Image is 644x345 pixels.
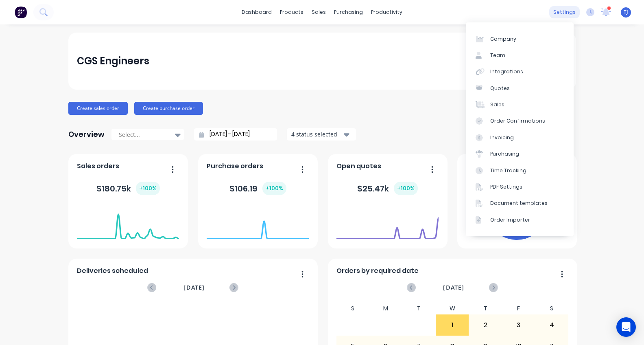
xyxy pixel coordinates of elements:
[466,113,574,129] a: Order Confirmations
[136,182,160,195] div: + 100 %
[443,283,464,292] span: [DATE]
[490,167,526,174] div: Time Tracking
[490,35,516,43] div: Company
[466,80,574,97] a: Quotes
[466,162,574,178] a: Time Tracking
[207,161,263,171] span: Purchase orders
[183,283,205,292] span: [DATE]
[535,303,568,314] div: S
[469,315,502,335] div: 2
[469,303,502,314] div: T
[238,6,276,18] a: dashboard
[357,182,418,195] div: $ 25.47k
[466,146,574,162] a: Purchasing
[490,150,519,158] div: Purchasing
[229,182,286,195] div: $ 106.19
[616,317,636,337] div: Open Intercom Messenger
[490,101,504,108] div: Sales
[308,6,330,18] div: sales
[490,183,522,191] div: PDF Settings
[466,31,574,47] a: Company
[68,102,128,115] button: Create sales order
[77,53,149,69] div: CGS Engineers
[436,315,469,335] div: 1
[466,179,574,195] a: PDF Settings
[490,117,545,125] div: Order Confirmations
[490,216,530,224] div: Order Importer
[77,266,148,276] span: Deliveries scheduled
[367,6,406,18] div: productivity
[15,6,27,18] img: Factory
[466,195,574,211] a: Document templates
[624,9,628,16] span: TJ
[502,315,535,335] div: 3
[466,47,574,64] a: Team
[466,64,574,80] a: Integrations
[336,303,369,314] div: S
[502,303,535,314] div: F
[535,315,568,335] div: 4
[394,182,418,195] div: + 100 %
[291,130,343,138] div: 4 status selected
[336,161,381,171] span: Open quotes
[369,303,403,314] div: M
[466,97,574,113] a: Sales
[262,182,286,195] div: + 100 %
[68,126,105,143] div: Overview
[490,52,505,59] div: Team
[77,161,119,171] span: Sales orders
[490,68,523,75] div: Integrations
[549,6,580,18] div: settings
[134,102,203,115] button: Create purchase order
[490,200,548,207] div: Document templates
[287,128,356,141] button: 4 status selected
[466,130,574,146] a: Invoicing
[490,85,510,92] div: Quotes
[330,6,367,18] div: purchasing
[402,303,436,314] div: T
[96,182,160,195] div: $ 180.75k
[466,212,574,228] a: Order Importer
[436,303,469,314] div: W
[276,6,308,18] div: products
[490,134,514,141] div: Invoicing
